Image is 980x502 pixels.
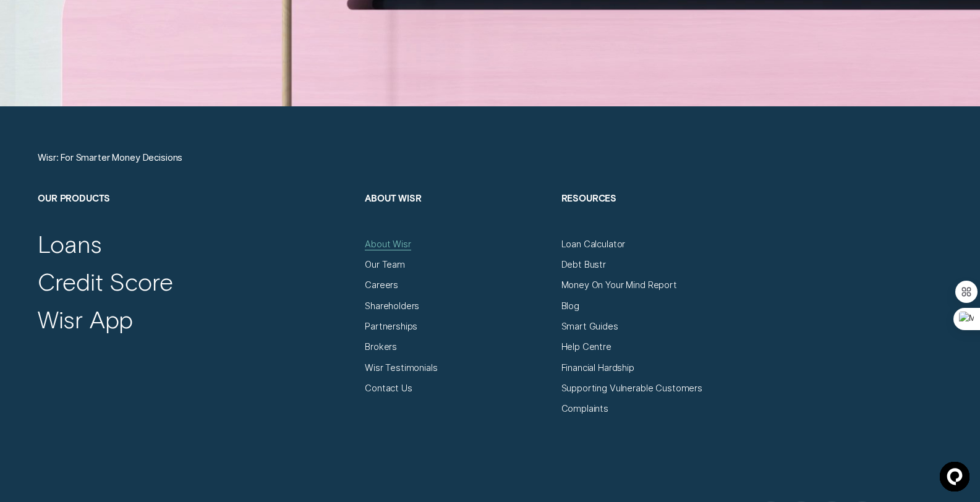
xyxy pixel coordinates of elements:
a: Wisr: For Smarter Money Decisions [38,152,182,164]
a: Loans [38,229,102,258]
a: About Wisr [365,239,411,250]
a: Careers [365,279,398,291]
a: Shareholders [365,300,419,312]
h2: Resources [561,192,746,239]
h2: About Wisr [365,192,550,239]
a: Partnerships [365,321,417,333]
a: Complaints [561,403,609,415]
a: Our Team [365,259,405,271]
a: Loan Calculator [561,239,626,250]
a: Credit Score [38,266,173,296]
a: Help Centre [561,341,611,353]
a: Blog [561,300,579,312]
a: Wisr App [38,304,133,334]
a: Wisr Testimonials [365,362,437,374]
a: Debt Bustr [561,259,607,271]
h2: Our Products [38,192,354,239]
a: Smart Guides [561,321,618,333]
a: Supporting Vulnerable Customers [561,383,702,394]
a: Brokers [365,341,397,353]
a: Financial Hardship [561,362,634,374]
a: Contact Us [365,383,412,394]
a: Money On Your Mind Report [561,279,677,291]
